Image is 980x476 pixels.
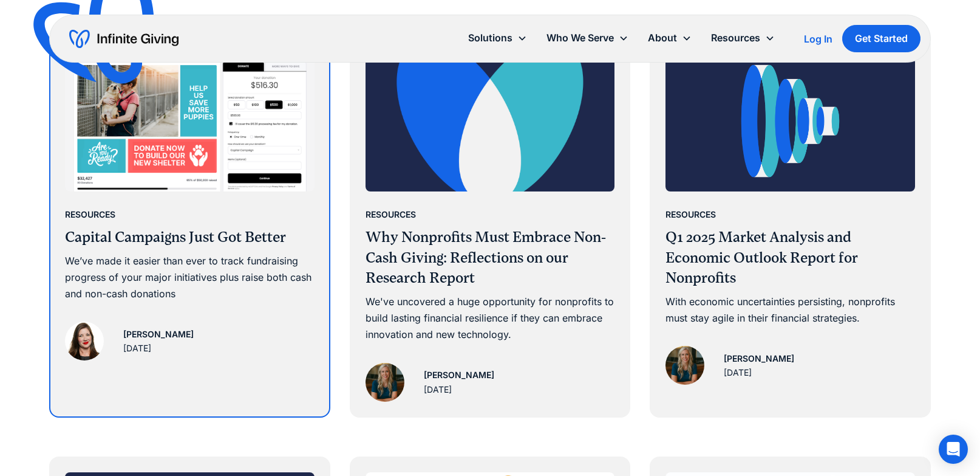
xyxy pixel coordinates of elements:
div: About [648,30,677,46]
a: Get Started [842,25,920,52]
h3: Why Nonprofits Must Embrace Non-Cash Giving: Reflections on our Research Report [366,227,615,289]
div: Resources [701,25,784,51]
div: [DATE] [424,382,452,397]
div: [DATE] [724,365,752,380]
a: Log In [804,32,832,46]
a: home [69,29,179,49]
div: Resources [711,30,760,46]
a: ResourcesWhy Nonprofits Must Embrace Non-Cash Giving: Reflections on our Research ReportWe've unc... [351,36,630,416]
div: [PERSON_NAME] [424,368,494,382]
h3: Q1 2025 Market Analysis and Economic Outlook Report for Nonprofits [665,227,915,289]
div: Solutions [458,25,537,51]
div: Open Intercom Messenger [939,435,968,464]
div: Who We Serve [546,30,614,46]
div: About [638,25,701,51]
div: Resources [65,207,115,222]
div: Resources [366,207,416,222]
a: ResourcesQ1 2025 Market Analysis and Economic Outlook Report for NonprofitsWith economic uncertai... [651,36,930,399]
a: ResourcesCapital Campaigns Just Got BetterWe’ve made it easier than ever to track fundraising pro... [50,36,329,375]
div: Who We Serve [537,25,638,51]
div: We’ve made it easier than ever to track fundraising progress of your major initiatives plus raise... [65,253,315,303]
div: We've uncovered a huge opportunity for nonprofits to build lasting financial resilience if they c... [366,294,615,343]
div: Resources [665,207,716,222]
div: With economic uncertainties persisting, nonprofits must stay agile in their financial strategies. [665,294,915,326]
div: Solutions [468,30,512,46]
div: Log In [804,34,832,44]
h3: Capital Campaigns Just Got Better [65,227,315,248]
div: [PERSON_NAME] [123,327,194,342]
div: [PERSON_NAME] [724,351,794,366]
div: [DATE] [123,341,151,356]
